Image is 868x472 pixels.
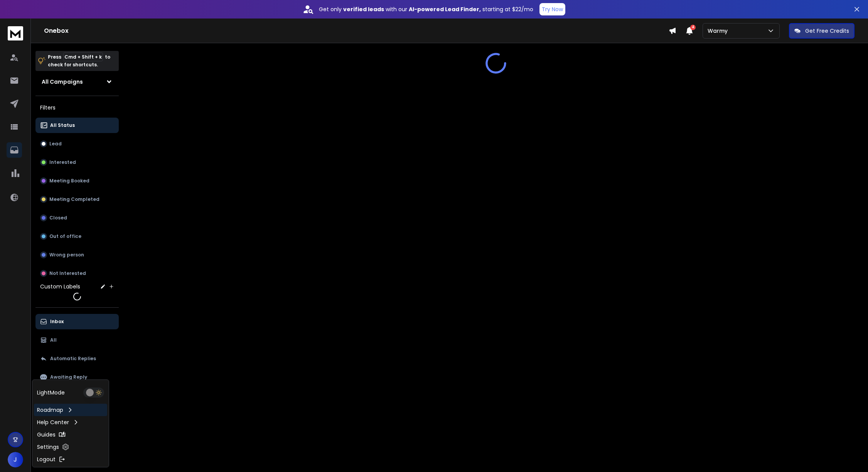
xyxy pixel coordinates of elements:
strong: AI-powered Lead Finder, [409,5,481,13]
button: Lead [35,136,119,152]
img: logo [8,26,23,40]
p: Try Now [542,5,563,13]
p: Awaiting Reply [50,374,87,380]
span: 4 [690,25,696,30]
p: Roadmap [37,406,63,414]
strong: verified leads [343,5,384,13]
button: Closed [35,210,119,226]
a: Help Center [34,416,107,428]
button: All Status [35,118,119,133]
p: Get only with our starting at $22/mo [319,5,533,13]
p: All [50,337,57,343]
p: Press to check for shortcuts. [48,53,110,69]
p: Logout [37,455,56,463]
button: Interested [35,155,119,170]
p: Meeting Completed [49,196,99,202]
button: J [8,452,23,467]
a: Guides [34,428,107,441]
p: Meeting Booked [49,178,89,184]
p: Automatic Replies [50,356,96,362]
p: Out of office [49,233,81,239]
p: Wrong person [49,252,84,258]
button: Meeting Booked [35,173,119,189]
button: Try Now [539,3,565,15]
p: Get Free Credits [805,27,849,35]
button: All [35,332,119,348]
button: Wrong person [35,247,119,263]
h3: Filters [35,102,119,113]
h1: Onebox [44,26,669,35]
a: Settings [34,441,107,453]
button: Automatic Replies [35,351,119,366]
h1: All Campaigns [42,78,83,86]
p: Closed [49,215,67,221]
p: Lead [49,141,62,147]
button: Inbox [35,314,119,329]
button: Not Interested [35,266,119,281]
p: All Status [50,122,75,128]
button: All Campaigns [35,74,119,89]
button: Out of office [35,229,119,244]
p: Help Center [37,418,69,426]
p: Interested [49,159,76,165]
p: Guides [37,431,56,438]
p: Not Interested [49,270,86,276]
button: Awaiting Reply [35,369,119,385]
button: Get Free Credits [789,23,855,39]
p: Light Mode [37,389,65,396]
h3: Custom Labels [40,283,80,290]
span: Cmd + Shift + k [63,52,103,61]
p: Inbox [50,319,64,325]
p: Warmy [708,27,731,35]
a: Roadmap [34,404,107,416]
button: Meeting Completed [35,192,119,207]
p: Settings [37,443,59,451]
